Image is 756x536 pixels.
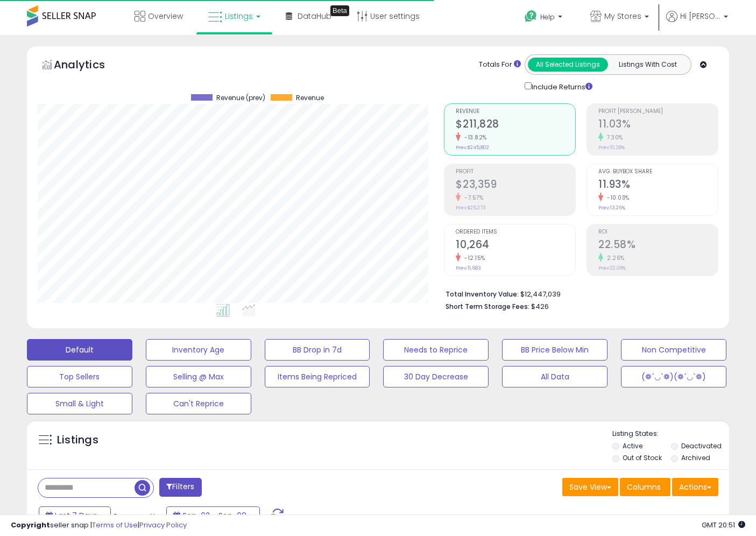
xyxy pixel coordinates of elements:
h2: 10,264 [456,238,575,253]
label: Active [623,441,642,450]
span: Listings [225,11,253,22]
b: Total Inventory Value: [446,290,519,299]
span: Last 7 Days [55,510,97,521]
button: Non Competitive [621,339,726,361]
button: 30 Day Decrease [383,366,489,387]
span: Revenue [296,94,324,102]
button: (❁´◡`❁)(❁´◡`❁) [621,366,726,387]
span: Revenue (prev) [216,94,265,102]
small: Prev: $25,273 [456,204,486,211]
small: Prev: 13.26% [598,204,625,211]
button: Needs to Reprice [383,339,489,361]
label: Deactivated [681,441,722,450]
div: Include Returns [517,80,605,93]
span: Avg. Buybox Share [598,169,718,175]
button: All Selected Listings [528,58,608,72]
small: -13.82% [461,133,487,142]
span: Sep-02 - Sep-08 [182,510,246,521]
a: Terms of Use [92,520,138,530]
small: -7.57% [461,194,483,202]
h5: Analytics [54,57,126,75]
h2: 11.03% [598,118,718,132]
button: Items Being Repriced [265,366,370,387]
small: -12.15% [461,254,485,262]
button: BB Drop in 7d [265,339,370,361]
span: Compared to: [112,511,162,521]
button: Listings With Cost [607,58,688,72]
button: BB Price Below Min [502,339,607,361]
span: Revenue [456,109,575,115]
button: Selling @ Max [146,366,251,387]
span: DataHub [298,11,331,22]
small: -10.03% [603,194,630,202]
span: 2025-09-16 20:51 GMT [702,520,745,530]
a: Help [516,2,573,35]
button: Sep-02 - Sep-08 [166,506,260,525]
button: Filters [159,478,201,497]
small: 7.30% [603,133,623,142]
span: ROI [598,229,718,235]
button: Actions [672,478,718,496]
small: Prev: 22.08% [598,265,626,271]
i: Get Help [524,10,538,23]
h2: $211,828 [456,118,575,132]
div: seller snap | | [11,520,187,531]
span: $426 [531,301,549,312]
small: 2.26% [603,254,625,262]
span: Overview [148,11,183,22]
h2: 22.58% [598,238,718,253]
li: $12,447,039 [446,287,710,300]
button: Columns [620,478,670,496]
h2: 11.93% [598,178,718,193]
span: Hi [PERSON_NAME] [680,11,720,22]
a: Privacy Policy [139,520,187,530]
strong: Copyright [11,520,50,530]
button: Default [27,339,132,361]
b: Short Term Storage Fees: [446,302,529,311]
p: Listing States: [612,429,729,439]
div: Tooltip anchor [330,5,349,16]
h5: Listings [57,433,98,448]
span: My Stores [604,11,641,22]
label: Out of Stock [623,453,662,462]
span: Help [540,12,555,22]
h2: $23,359 [456,178,575,193]
button: Top Sellers [27,366,132,387]
button: All Data [502,366,607,387]
span: Profit [PERSON_NAME] [598,109,718,115]
div: Totals For [479,60,521,70]
span: Columns [627,482,661,492]
small: Prev: 11,683 [456,265,481,271]
button: Last 7 Days [39,506,111,525]
span: Ordered Items [456,229,575,235]
small: Prev: $245,802 [456,144,489,151]
button: Small & Light [27,393,132,414]
button: Inventory Age [146,339,251,361]
label: Archived [681,453,710,462]
button: Save View [562,478,618,496]
small: Prev: 10.28% [598,144,625,151]
span: Profit [456,169,575,175]
button: Can't Reprice [146,393,251,414]
a: Hi [PERSON_NAME] [666,11,728,35]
